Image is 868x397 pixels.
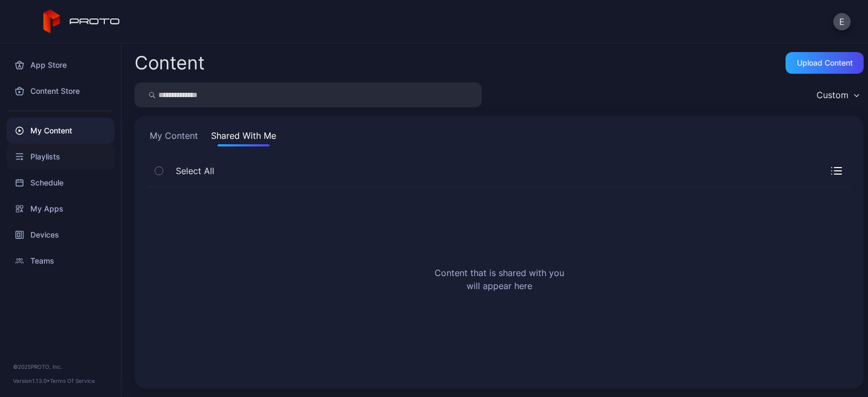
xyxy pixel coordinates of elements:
a: My Content [7,118,114,144]
a: Teams [7,248,114,274]
span: Version 1.13.0 • [13,377,50,384]
button: My Content [148,129,200,146]
div: Upload Content [797,59,853,67]
a: My Apps [7,196,114,222]
button: Custom [811,82,864,107]
a: Devices [7,222,114,248]
a: App Store [7,52,114,78]
button: E [833,13,851,30]
span: Select All [176,164,214,177]
div: Custom [816,89,848,100]
h2: Content that is shared with you will appear here [435,266,564,292]
a: Playlists [7,144,114,170]
a: Terms Of Service [50,377,95,384]
a: Content Store [7,78,114,104]
button: Shared With Me [209,129,278,146]
a: Schedule [7,170,114,196]
button: Upload Content [786,52,864,74]
div: Content [135,54,205,72]
div: © 2025 PROTO, Inc. [13,362,108,371]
